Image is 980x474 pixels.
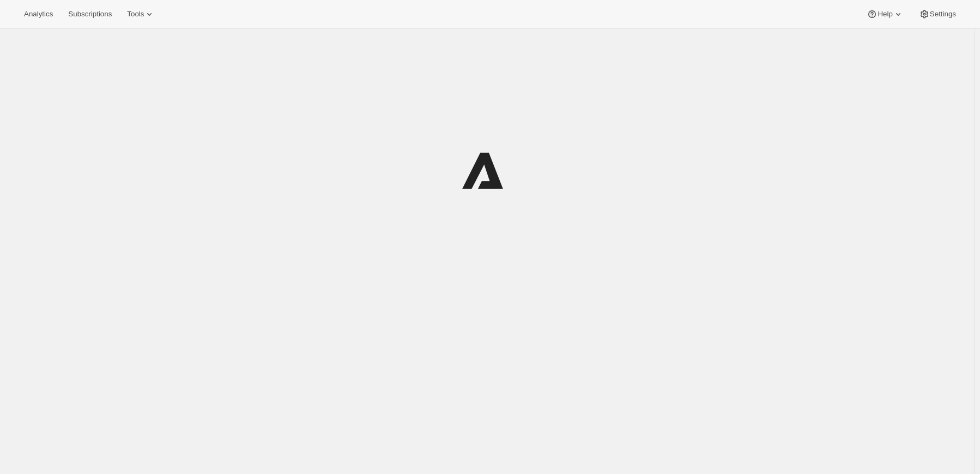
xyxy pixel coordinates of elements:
span: Analytics [24,10,53,19]
button: Settings [912,7,963,22]
button: Help [860,7,910,22]
button: Tools [120,7,161,22]
button: Analytics [17,7,59,22]
span: Settings [930,10,956,19]
span: Help [878,10,892,19]
span: Subscriptions [68,10,112,19]
button: Subscriptions [62,7,118,22]
span: Tools [127,10,144,19]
